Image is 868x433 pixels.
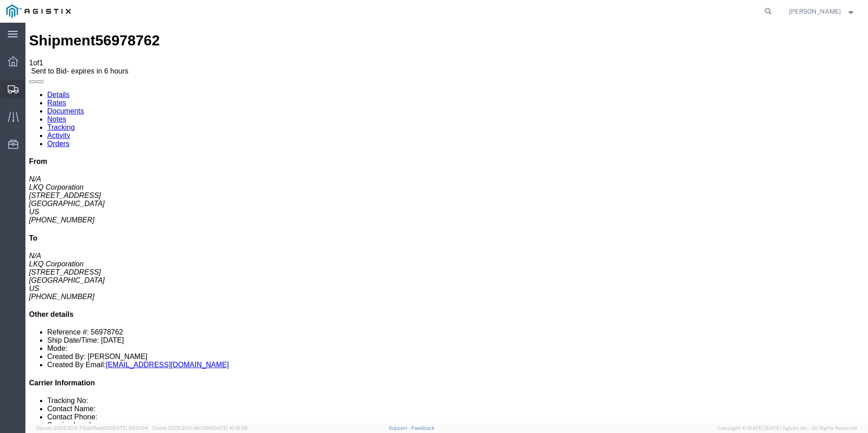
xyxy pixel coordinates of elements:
[411,425,434,431] a: Feedback
[212,425,247,431] span: [DATE] 10:16:38
[36,425,148,431] span: Server: 2025.20.0-710e05ee653
[152,425,247,431] span: Client: 2025.20.0-8b113f4
[789,6,856,17] button: [PERSON_NAME]
[25,23,868,423] iframe: FS Legacy Container
[389,425,411,431] a: Support
[111,425,148,431] span: [DATE] 09:51:04
[717,424,857,432] span: Copyright © [DATE]-[DATE] Agistix Inc., All Rights Reserved
[789,6,841,16] span: Corey Keys
[6,5,71,18] img: logo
